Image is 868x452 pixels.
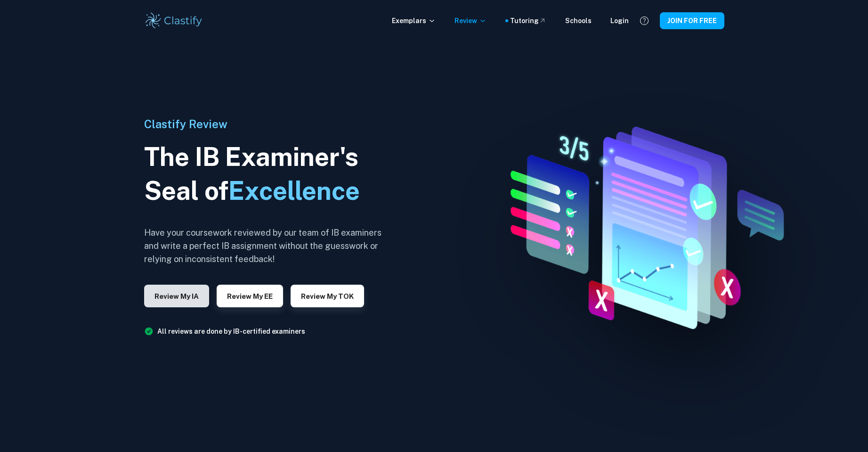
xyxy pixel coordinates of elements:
[636,13,652,29] button: Help and Feedback
[510,16,546,26] a: Tutoring
[157,328,305,335] a: All reviews are done by IB-certified examiners
[144,285,209,307] button: Review my IA
[144,11,204,30] img: Clastify logo
[660,12,724,29] button: JOIN FOR FREE
[484,117,798,334] img: IA Review hero
[454,16,487,26] p: Review
[144,115,389,132] h6: Clastify Review
[610,16,629,26] a: Login
[144,140,389,208] h1: The IB Examiner's Seal of
[217,285,283,307] button: Review my EE
[565,16,592,26] a: Schools
[291,285,364,307] button: Review my TOK
[392,16,436,26] p: Exemplars
[144,226,389,266] h6: Have your coursework reviewed by our team of IB examiners and write a perfect IB assignment witho...
[228,176,360,205] span: Excellence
